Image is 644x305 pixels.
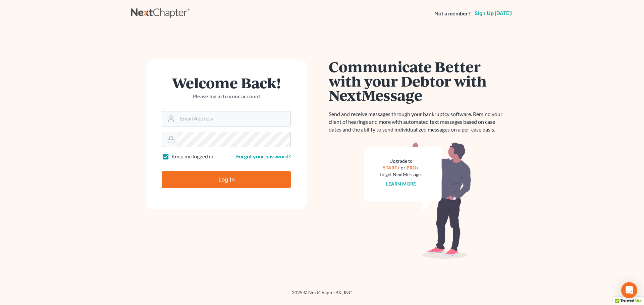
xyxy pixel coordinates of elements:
[177,111,290,126] input: Email Address
[236,153,291,159] a: Forgot your password?
[131,289,513,301] div: 2025 © NextChapterBK, INC
[364,142,471,259] img: nextmessage_bg-59042aed3d76b12b5cd301f8e5b87938c9018125f34e5fa2b7a6b67550977c72.svg
[621,282,637,298] div: Open Intercom Messenger
[380,171,422,178] div: to get NextMessage.
[407,165,419,170] a: PRO+
[329,59,506,102] h1: Communicate Better with your Debtor with NextMessage
[473,11,513,16] a: Sign up [DATE]!
[162,75,291,90] h1: Welcome Back!
[380,158,422,164] div: Upgrade to
[383,165,400,170] a: START+
[162,93,291,100] p: Please log in to your account
[329,110,506,134] p: Send and receive messages through your bankruptcy software. Remind your client of hearings and mo...
[171,153,213,160] label: Keep me logged in
[434,10,471,17] strong: Not a member?
[386,181,416,187] a: Learn more
[401,165,406,170] span: or
[162,171,291,188] input: Log In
